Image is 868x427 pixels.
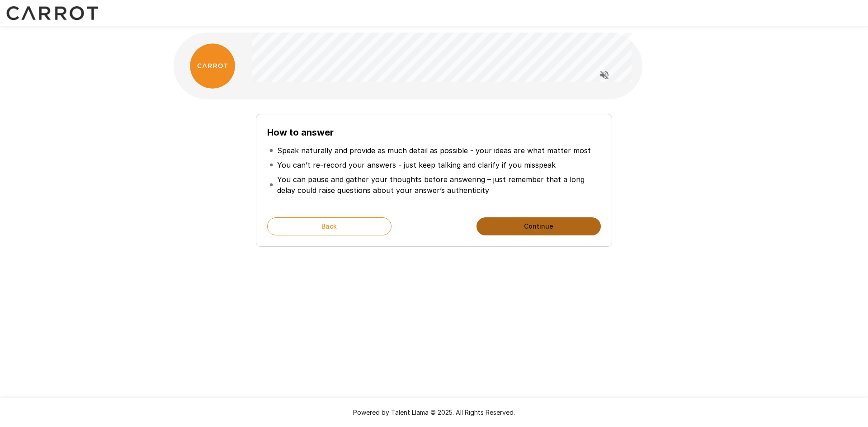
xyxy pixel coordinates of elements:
button: Read questions aloud [595,66,613,84]
p: Powered by Talent Llama © 2025. All Rights Reserved. [11,408,857,417]
b: How to answer [267,127,334,138]
button: Back [267,217,392,235]
img: carrot_logo.png [190,43,235,89]
p: You can pause and gather your thoughts before answering – just remember that a long delay could r... [277,174,599,196]
p: You can’t re-record your answers - just keep talking and clarify if you misspeak [277,160,556,170]
button: Continue [476,217,601,235]
p: Speak naturally and provide as much detail as possible - your ideas are what matter most [277,145,591,156]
